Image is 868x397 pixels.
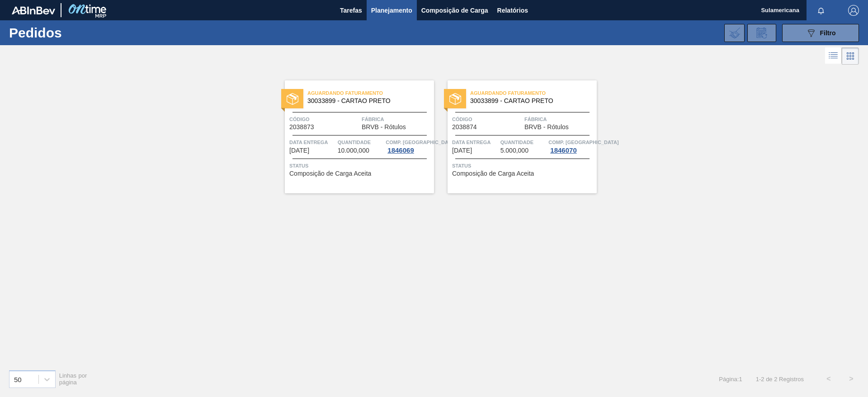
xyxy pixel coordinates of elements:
[271,80,434,193] a: statusAguardando Faturamento30033899 - CARTAO PRETOCódigo2038873FábricaBRVB - RótulosData entrega...
[338,138,384,147] span: Quantidade
[362,124,406,131] span: BRVB - Rótulos
[548,138,594,154] a: Comp. [GEOGRAPHIC_DATA]1846070
[470,89,597,98] span: Aguardando Faturamento
[289,147,309,154] span: 03/10/2025
[724,24,745,42] div: Importar Negociações dos Pedidos
[500,138,547,147] span: Quantidade
[497,5,528,16] span: Relatórios
[452,138,498,147] span: Data entrega
[362,115,432,124] span: Fábrica
[289,138,335,147] span: Data entrega
[452,115,522,124] span: Código
[371,5,412,16] span: Planejamento
[289,115,359,124] span: Código
[386,138,432,154] a: Comp. [GEOGRAPHIC_DATA]1846069
[842,47,859,65] div: Visão em Cards
[386,138,456,147] span: Comp. Carga
[548,147,578,154] div: 1846070
[307,98,427,104] span: 30033899 - CARTAO PRETO
[452,124,477,131] span: 2038874
[452,170,534,177] span: Composição de Carga Aceita
[289,124,314,131] span: 2038873
[500,147,528,154] span: 5.000,000
[386,147,415,154] div: 1846069
[12,6,55,14] img: TNhmsLtSVTkK8tSr43FrP2fwEKptu5GPRR3wAAAABJRU5ErkJggg==
[59,372,87,386] span: Linhas por página
[820,29,836,37] span: Filtro
[434,80,597,193] a: statusAguardando Faturamento30033899 - CARTAO PRETOCódigo2038874FábricaBRVB - RótulosData entrega...
[289,170,371,177] span: Composição de Carga Aceita
[848,5,859,16] img: Logout
[548,138,618,147] span: Comp. Carga
[452,161,594,170] span: Status
[840,368,863,390] button: >
[340,5,362,16] span: Tarefas
[9,28,144,38] h1: Pedidos
[14,375,22,383] div: 50
[470,98,590,104] span: 30033899 - CARTAO PRETO
[449,93,461,105] img: status
[287,93,298,105] img: status
[756,376,804,383] span: 1 - 2 de 2 Registros
[782,24,859,42] button: Filtro
[719,376,742,383] span: Página : 1
[307,89,434,98] span: Aguardando Faturamento
[421,5,488,16] span: Composição de Carga
[807,4,835,17] button: Notificações
[825,47,842,65] div: Visão em Lista
[452,147,472,154] span: 17/10/2025
[747,24,776,42] div: Solicitação de Revisão de Pedidos
[817,368,840,390] button: <
[289,161,432,170] span: Status
[524,115,594,124] span: Fábrica
[524,124,569,131] span: BRVB - Rótulos
[338,147,369,154] span: 10.000,000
